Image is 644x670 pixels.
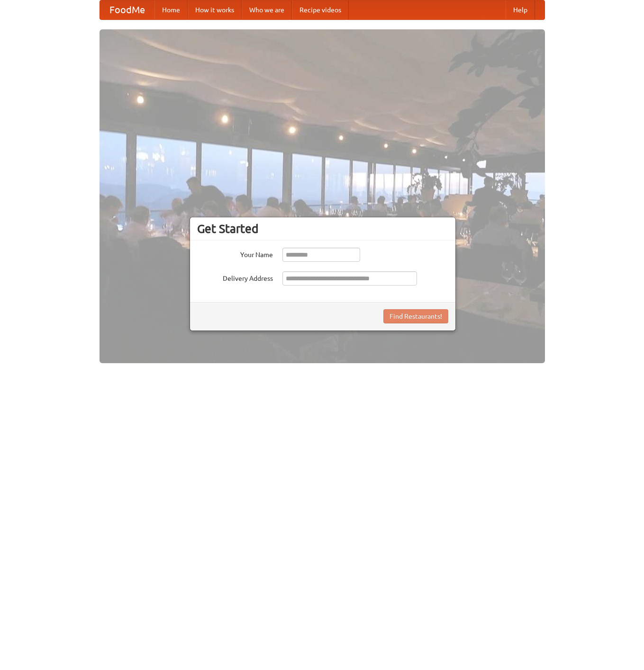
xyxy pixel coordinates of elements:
[197,222,448,236] h3: Get Started
[188,0,242,19] a: How it works
[197,271,273,283] label: Delivery Address
[506,0,535,19] a: Help
[154,0,188,19] a: Home
[242,0,292,19] a: Who we are
[197,248,273,259] label: Your Name
[292,0,349,19] a: Recipe videos
[383,309,448,323] button: Find Restaurants!
[100,0,154,19] a: FoodMe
